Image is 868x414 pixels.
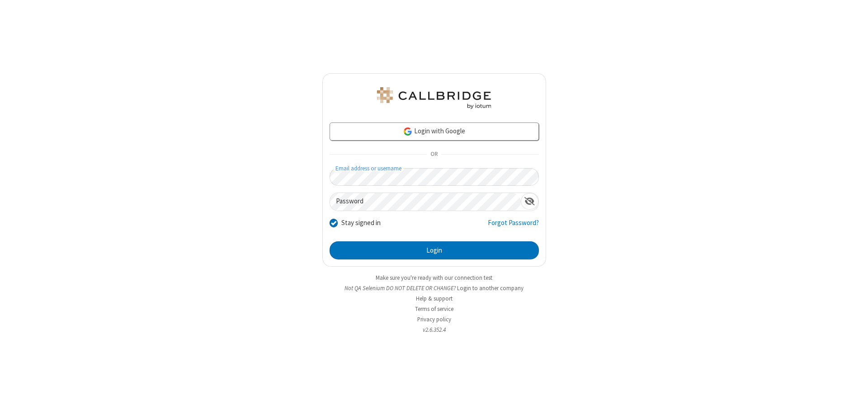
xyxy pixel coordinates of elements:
a: Privacy policy [417,315,451,323]
button: Login to another company [457,284,524,292]
button: Login [330,241,539,259]
a: Terms of service [415,305,453,313]
div: Show password [521,193,538,210]
a: Forgot Password? [488,218,539,235]
img: QA Selenium DO NOT DELETE OR CHANGE [375,87,493,109]
li: v2.6.352.4 [322,325,546,334]
span: OR [427,148,441,161]
img: google-icon.png [403,127,413,136]
a: Make sure you're ready with our connection test [376,274,492,282]
a: Login with Google [330,122,539,141]
li: Not QA Selenium DO NOT DELETE OR CHANGE? [322,284,546,292]
input: Password [330,193,521,211]
input: Email address or username [330,168,539,186]
a: Help & support [416,295,453,302]
label: Stay signed in [341,218,381,228]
